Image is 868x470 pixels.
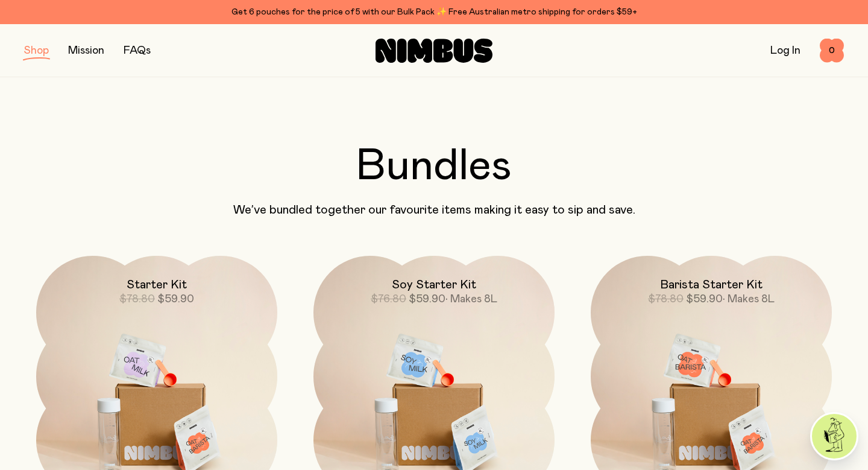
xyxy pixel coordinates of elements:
span: $59.90 [686,294,723,305]
span: • Makes 8L [723,294,775,305]
a: Log In [770,45,800,56]
img: agent [812,414,857,459]
p: We’ve bundled together our favourite items making it easy to sip and save. [24,203,844,217]
span: $76.80 [371,294,406,305]
h2: Bundles [24,145,844,188]
h2: Barista Starter Kit [660,278,763,292]
h2: Starter Kit [127,278,187,292]
span: • Makes 8L [445,294,497,305]
span: $59.90 [157,294,194,305]
span: $59.90 [409,294,445,305]
a: Mission [68,45,104,56]
span: $78.80 [119,294,155,305]
button: 0 [820,39,844,63]
a: FAQs [124,45,151,56]
span: $78.80 [648,294,684,305]
div: Get 6 pouches for the price of 5 with our Bulk Pack ✨ Free Australian metro shipping for orders $59+ [24,5,844,19]
h2: Soy Starter Kit [392,278,476,292]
